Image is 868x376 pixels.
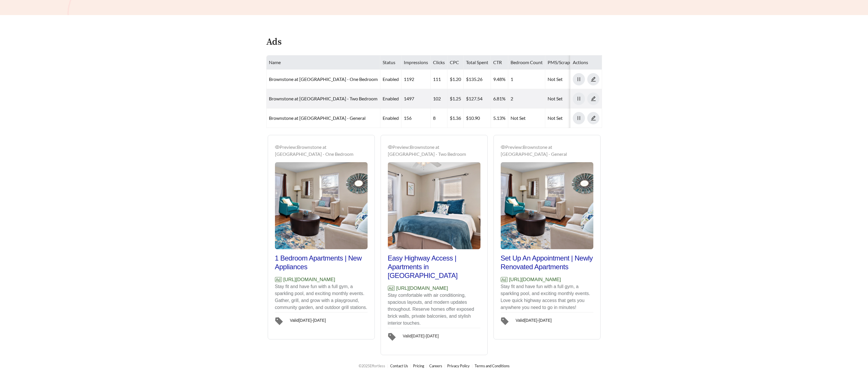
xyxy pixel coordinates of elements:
a: Contact Us [390,364,408,368]
span: Ad [275,277,282,282]
a: Privacy Policy [447,364,470,368]
a: Brownstone at [GEOGRAPHIC_DATA] - One Bedroom [269,76,378,82]
button: edit [587,73,599,85]
td: 8 [431,109,447,128]
span: pause [573,115,585,121]
button: pause [573,112,585,124]
span: tag [501,314,513,329]
span: tag [275,314,288,329]
a: Valid[DATE]-[DATE] [388,328,480,344]
td: 156 [401,109,431,128]
td: Not Set [508,109,545,128]
td: $1.36 [447,109,464,128]
p: [URL][DOMAIN_NAME] [275,276,368,283]
div: Preview: Brownstone at [GEOGRAPHIC_DATA] - Two Bedroom [388,144,480,158]
th: Name [267,55,380,70]
span: CPC [450,59,459,65]
span: tag [388,329,401,344]
p: Stay comfortable with air conditioning, spacious layouts, and modern updates throughout. Reserve ... [388,292,480,327]
th: Clicks [431,55,447,70]
td: 2 [508,89,545,109]
a: Brownstone at [GEOGRAPHIC_DATA] - Two Bedroom [269,96,377,101]
th: Status [380,55,401,70]
th: Actions [570,55,602,70]
span: pause [573,77,585,82]
td: 5.13% [491,109,508,128]
th: Bedroom Count [508,55,545,70]
div: Valid [DATE] - [DATE] [516,316,552,323]
span: edit [588,96,599,101]
td: $1.20 [447,70,464,89]
a: Pricing [413,364,424,368]
img: Preview_Brownstone at Overland Park - One Bedroom [275,162,368,249]
button: edit [587,93,599,105]
span: edit [588,77,599,82]
p: [URL][DOMAIN_NAME] [388,285,480,292]
a: Terms and Conditions [475,364,510,368]
a: edit [587,76,599,82]
span: pause [573,96,585,101]
div: Valid [DATE] - [DATE] [403,332,439,338]
span: enabled [383,96,399,101]
td: 9.48% [491,70,508,89]
h2: Set Up An Appointment | Newly Renovated Apartments [501,254,593,271]
td: $127.54 [464,89,491,109]
th: Impressions [401,55,431,70]
div: Preview: Brownstone at [GEOGRAPHIC_DATA] - One Bedroom [275,144,368,158]
span: enabled [383,76,399,82]
a: edit [587,115,599,121]
button: pause [573,93,585,105]
span: enabled [383,115,399,121]
span: CTR [493,59,502,65]
td: Not Set [545,70,597,89]
h2: Easy Highway Access | Apartments in [GEOGRAPHIC_DATA] [388,254,480,280]
a: edit [587,96,599,101]
button: pause [573,73,585,85]
span: eye [275,145,280,149]
td: 1 [508,70,545,89]
th: PMS/Scraper Unit Price [545,55,597,70]
p: [URL][DOMAIN_NAME] [501,276,593,283]
span: eye [501,145,505,149]
td: 102 [431,89,447,109]
td: Not Set [545,89,597,109]
span: edit [588,115,599,121]
img: Preview_Brownstone at Overland Park - General [501,162,593,249]
td: 6.81% [491,89,508,109]
h2: 1 Bedroom Apartments | New Appliances [275,254,368,271]
td: $1.25 [447,89,464,109]
span: Ad [501,277,508,282]
div: Valid [DATE] - [DATE] [290,316,326,323]
td: 1497 [401,89,431,109]
h4: Ads [266,37,282,47]
th: Total Spent [464,55,491,70]
a: Valid[DATE]-[DATE] [275,312,368,329]
td: Not Set [545,109,597,128]
img: Preview_Brownstone at Overland Park - Two Bedroom [388,162,480,249]
span: © 2025 Effortless [359,364,385,368]
td: $10.90 [464,109,491,128]
td: 1192 [401,70,431,89]
a: Careers [429,364,442,368]
div: Preview: Brownstone at [GEOGRAPHIC_DATA] - General [501,144,593,158]
p: Stay fit and have fun with a full gym, a sparkling pool, and exciting monthly events. Gather, gri... [275,283,368,311]
td: $135.26 [464,70,491,89]
span: eye [388,145,392,149]
button: edit [587,112,599,124]
a: Valid[DATE]-[DATE] [501,312,593,329]
td: 111 [431,70,447,89]
p: Stay fit and have fun with a full gym, a sparkling pool, and exciting monthly events. Love quick ... [501,283,593,311]
a: Brownstone at [GEOGRAPHIC_DATA] - General [269,115,366,121]
span: Ad [388,286,395,291]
